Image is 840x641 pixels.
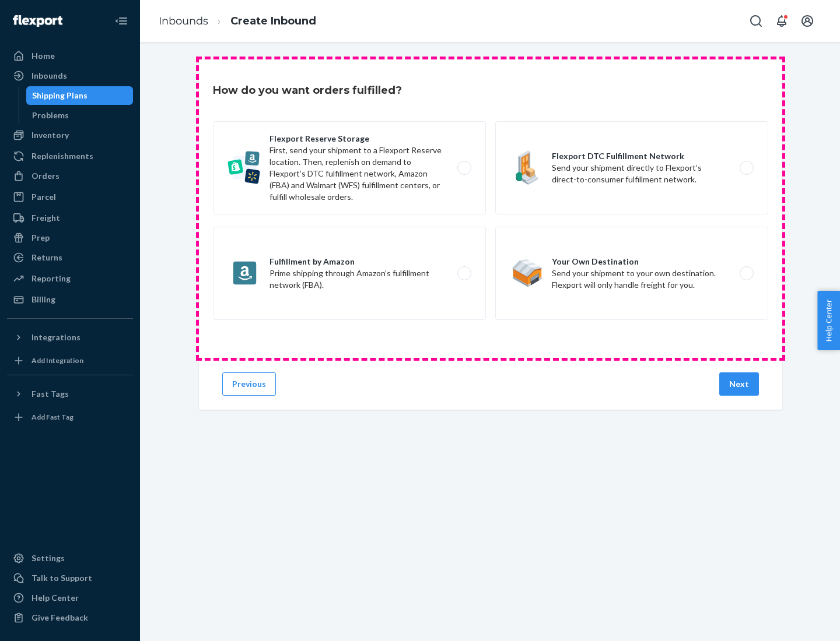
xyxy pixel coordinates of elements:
[32,412,73,422] div: Add Fast Tag
[32,572,92,584] div: Talk to Support
[7,147,133,165] a: Replenishments
[26,106,134,125] a: Problems
[7,351,133,370] a: Add Integration
[7,248,133,267] a: Returns
[32,592,79,604] div: Help Center
[32,388,69,400] div: Fast Tags
[13,15,62,27] img: Flexport logo
[7,47,133,65] a: Home
[817,291,840,350] button: Help Center
[7,269,133,288] a: Reporting
[719,372,759,396] button: Next
[7,66,133,85] a: Inbounds
[7,209,133,227] a: Freight
[7,608,133,627] button: Give Feedback
[32,252,62,263] div: Returns
[7,549,133,568] a: Settings
[32,232,50,244] div: Prep
[7,385,133,403] button: Fast Tags
[32,273,71,284] div: Reporting
[159,15,208,27] a: Inbounds
[7,290,133,309] a: Billing
[32,129,69,141] div: Inventory
[32,612,88,624] div: Give Feedback
[222,372,276,396] button: Previous
[7,167,133,185] a: Orders
[32,191,56,203] div: Parcel
[796,9,819,33] button: Open account menu
[32,70,67,82] div: Inbounds
[7,569,133,587] a: Talk to Support
[32,294,55,305] div: Billing
[32,110,69,121] div: Problems
[213,83,402,98] h3: How do you want orders fulfilled?
[7,589,133,607] a: Help Center
[744,9,768,33] button: Open Search Box
[7,228,133,247] a: Prep
[7,408,133,427] a: Add Fast Tag
[26,86,134,105] a: Shipping Plans
[110,9,133,33] button: Close Navigation
[770,9,793,33] button: Open notifications
[230,15,316,27] a: Create Inbound
[32,212,60,224] div: Freight
[32,332,80,343] div: Integrations
[32,150,93,162] div: Replenishments
[7,188,133,206] a: Parcel
[32,355,83,365] div: Add Integration
[7,126,133,145] a: Inventory
[32,50,55,62] div: Home
[32,552,65,564] div: Settings
[32,90,87,101] div: Shipping Plans
[7,328,133,347] button: Integrations
[149,4,325,38] ol: breadcrumbs
[32,170,60,182] div: Orders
